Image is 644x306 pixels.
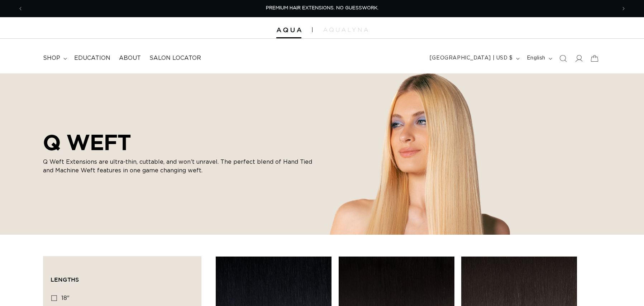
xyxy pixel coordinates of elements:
[43,54,60,62] span: shop
[425,52,523,65] button: [GEOGRAPHIC_DATA] | USD $
[115,50,145,66] a: About
[323,28,368,32] img: aqualyna.com
[430,54,513,62] span: [GEOGRAPHIC_DATA] | USD $
[145,50,205,66] a: Salon Locator
[39,50,70,66] summary: shop
[276,28,301,33] img: Aqua Hair Extensions
[70,50,115,66] a: Education
[527,54,545,62] span: English
[61,295,70,301] span: 18"
[43,130,315,155] h2: Q WEFT
[555,51,571,66] summary: Search
[523,52,555,65] button: English
[266,6,378,10] span: PREMIUM HAIR EXTENSIONS. NO GUESSWORK.
[616,2,631,15] button: Next announcement
[149,54,201,62] span: Salon Locator
[13,2,28,15] button: Previous announcement
[51,276,79,283] span: Lengths
[43,158,315,175] p: Q Weft Extensions are ultra-thin, cuttable, and won’t unravel. The perfect blend of Hand Tied and...
[119,54,141,62] span: About
[51,264,194,290] summary: Lengths (0 selected)
[74,54,110,62] span: Education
